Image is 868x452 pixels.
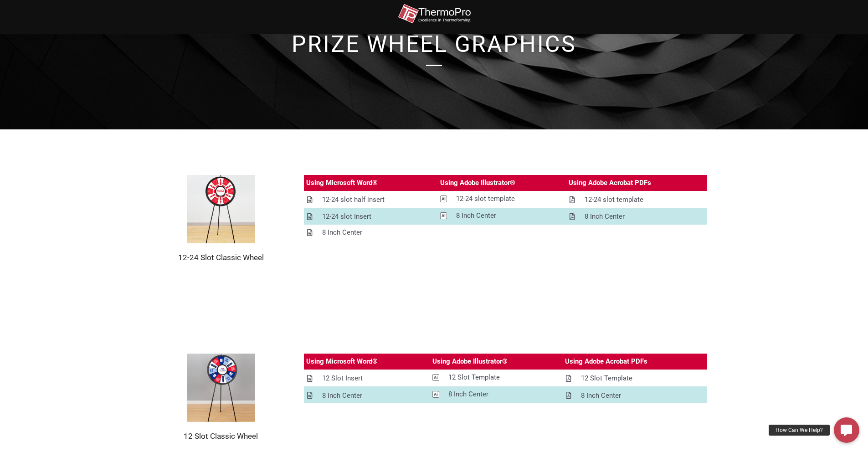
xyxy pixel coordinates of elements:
[585,211,625,222] div: 8 Inch Center
[569,177,651,189] div: Using Adobe Acrobat PDFs
[322,194,385,205] div: 12-24 slot half insert
[566,209,707,225] a: 8 Inch Center
[563,370,707,386] a: 12 Slot Template
[456,193,515,205] div: 12-24 slot template
[563,388,707,404] a: 8 Inch Center
[585,194,643,205] div: 12-24 slot template
[566,192,707,208] a: 12-24 slot template
[440,177,515,189] div: Using Adobe Illustrator®
[161,431,281,441] h2: 12 Slot Classic Wheel
[398,4,471,24] img: thermopro-logo-non-iso
[306,356,378,367] div: Using Microsoft Word®
[581,373,632,384] div: 12 Slot Template
[769,425,830,436] div: How Can We Help?
[304,209,438,225] a: 12-24 slot Insert
[456,210,496,221] div: 8 Inch Center
[581,390,621,401] div: 8 Inch Center
[304,388,430,404] a: 8 Inch Center
[322,211,371,222] div: 12-24 slot Insert
[438,191,567,207] a: 12-24 slot template
[175,33,694,56] h1: prize Wheel Graphics
[448,372,500,383] div: 12 Slot Template
[322,373,363,384] div: 12 Slot Insert
[448,389,488,400] div: 8 Inch Center
[432,356,508,367] div: Using Adobe Illustrator®
[306,177,378,189] div: Using Microsoft Word®
[430,370,563,385] a: 12 Slot Template
[322,390,362,401] div: 8 Inch Center
[304,225,438,241] a: 8 Inch Center
[834,417,859,443] a: How Can We Help?
[304,370,430,386] a: 12 Slot Insert
[430,386,563,402] a: 8 Inch Center
[565,356,647,367] div: Using Adobe Acrobat PDFs
[161,252,281,262] h2: 12-24 Slot Classic Wheel
[322,227,362,238] div: 8 Inch Center
[438,208,567,224] a: 8 Inch Center
[304,192,438,208] a: 12-24 slot half insert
